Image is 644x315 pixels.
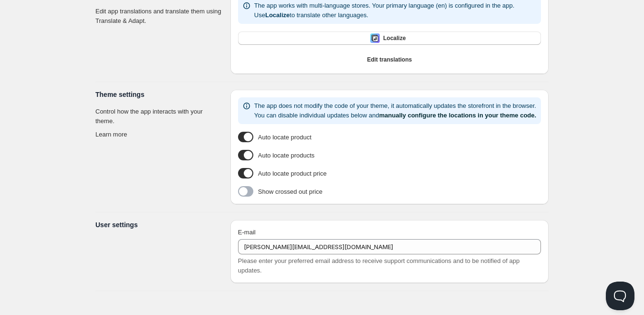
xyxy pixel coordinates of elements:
span: Show crossed out price [258,187,322,197]
span: Edit translations [367,56,412,63]
span: Auto locate product [258,133,312,142]
span: Localize [383,34,405,42]
button: LocalizeLocalize [238,31,541,45]
h3: Theme settings [95,90,223,99]
span: Auto locate product price [258,169,327,178]
button: Edit translations [238,53,541,66]
h3: User settings [95,220,223,230]
a: Learn more [95,131,127,138]
p: The app works with multi-language stores. Your primary language (en) is configured in the app. Us... [254,1,515,20]
p: Edit app translations and translate them using Translate & Adapt. [95,7,223,26]
span: Auto locate products [258,151,315,160]
span: E-mail [238,229,256,236]
iframe: Help Scout Beacon - Open [606,282,634,310]
a: manually configure the locations in your theme code. [379,112,536,119]
p: The app does not modify the code of your theme, it automatically updates the storefront in the br... [254,101,537,120]
p: Control how the app interacts with your theme. [95,107,223,126]
span: Please enter your preferred email address to receive support communications and to be notified of... [238,257,519,274]
img: Localize [370,33,380,43]
b: Localize [265,11,290,19]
